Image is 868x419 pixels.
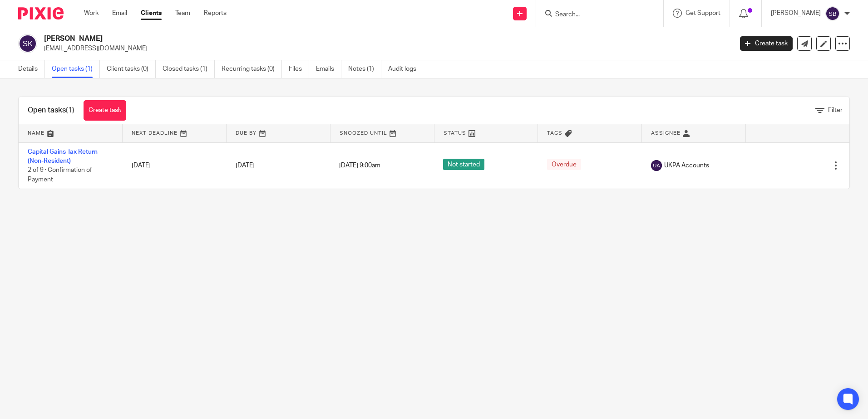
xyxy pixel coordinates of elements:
[547,131,562,136] span: Tags
[18,34,37,53] img: svg%3E
[112,9,127,18] a: Email
[107,60,156,78] a: Client tasks (0)
[222,60,282,78] a: Recurring tasks (0)
[44,44,726,53] p: [EMAIL_ADDRESS][DOMAIN_NAME]
[18,7,64,19] img: Pixie
[204,9,227,18] a: Reports
[28,167,92,183] span: 2 of 9 · Confirmation of Payment
[52,60,100,78] a: Open tasks (1)
[18,60,45,78] a: Details
[651,160,662,171] img: svg%3E
[547,159,581,170] span: Overdue
[388,60,423,78] a: Audit logs
[44,34,590,44] h2: [PERSON_NAME]
[28,149,98,164] a: Capital Gains Tax Return (Non-Resident)
[316,60,341,78] a: Emails
[664,161,709,170] span: UKPA Accounts
[289,60,309,78] a: Files
[339,162,380,169] span: [DATE] 9:00am
[348,60,381,78] a: Notes (1)
[771,9,821,18] p: [PERSON_NAME]
[175,9,190,18] a: Team
[123,142,227,189] td: [DATE]
[554,11,636,19] input: Search
[828,107,843,113] span: Filter
[28,106,74,115] h1: Open tasks
[84,9,99,18] a: Work
[686,10,720,16] span: Get Support
[740,36,793,51] a: Create task
[444,131,466,136] span: Status
[443,159,484,170] span: Not started
[825,6,840,21] img: svg%3E
[163,60,215,78] a: Closed tasks (1)
[66,107,74,114] span: (1)
[236,162,255,169] span: [DATE]
[84,100,126,121] a: Create task
[340,131,387,136] span: Snoozed Until
[141,9,162,18] a: Clients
